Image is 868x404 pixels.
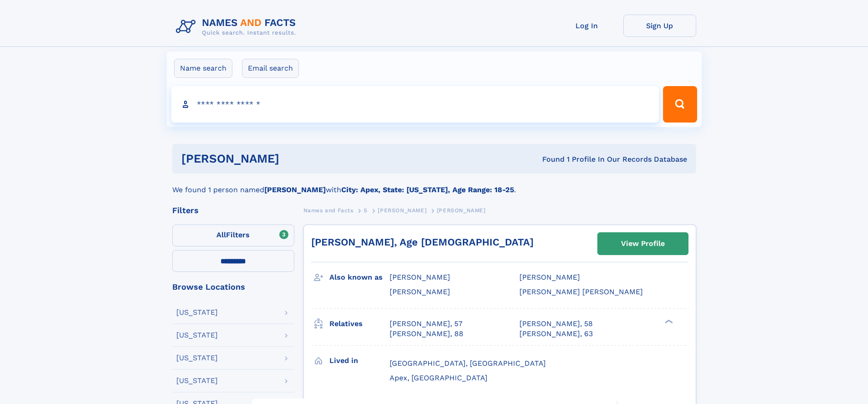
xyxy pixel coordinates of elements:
span: Apex, [GEOGRAPHIC_DATA] [390,373,488,382]
a: [PERSON_NAME], 58 [519,319,593,329]
b: [PERSON_NAME] [264,185,326,194]
span: [PERSON_NAME] [519,273,580,281]
span: [PERSON_NAME] [PERSON_NAME] [519,287,643,296]
div: [US_STATE] [176,332,218,339]
b: City: Apex, State: [US_STATE], Age Range: 18-25 [341,185,514,194]
a: Names and Facts [303,205,354,216]
label: Filters [172,225,294,246]
span: [PERSON_NAME] [390,273,450,281]
div: Filters [172,206,294,215]
span: All [216,230,226,239]
a: [PERSON_NAME] [378,205,426,216]
a: View Profile [598,233,688,255]
span: [PERSON_NAME] [390,287,450,296]
a: [PERSON_NAME], 88 [390,329,463,339]
div: View Profile [621,233,665,254]
a: Sign Up [623,15,696,37]
a: S [364,205,368,216]
a: [PERSON_NAME], 57 [390,319,462,329]
a: [PERSON_NAME], 63 [519,329,593,339]
span: S [364,207,368,214]
div: [US_STATE] [176,309,218,316]
div: [US_STATE] [176,377,218,384]
span: [PERSON_NAME] [437,207,486,214]
label: Name search [174,59,232,78]
h1: [PERSON_NAME] [181,153,411,164]
h3: Lived in [329,353,390,368]
div: Browse Locations [172,283,294,291]
div: Found 1 Profile In Our Records Database [411,154,687,164]
button: Search Button [663,86,697,123]
input: search input [171,86,659,123]
h3: Relatives [329,316,390,332]
div: We found 1 person named with . [172,174,696,195]
a: [PERSON_NAME], Age [DEMOGRAPHIC_DATA] [311,236,534,248]
h3: Also known as [329,270,390,285]
span: [GEOGRAPHIC_DATA], [GEOGRAPHIC_DATA] [390,359,546,368]
span: [PERSON_NAME] [378,207,426,214]
img: Logo Names and Facts [172,15,303,39]
div: ❯ [663,318,673,324]
div: [US_STATE] [176,354,218,362]
a: Log In [550,15,623,37]
label: Email search [242,59,299,78]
